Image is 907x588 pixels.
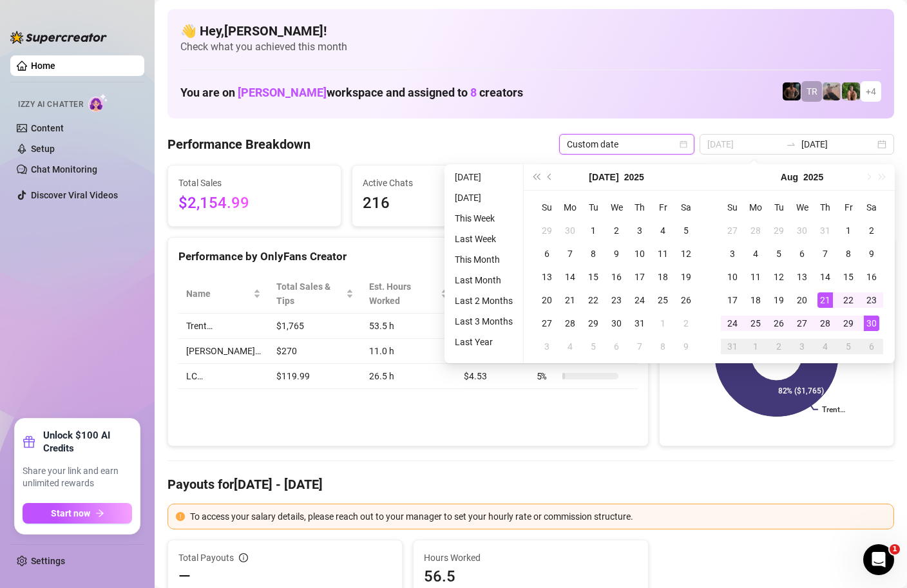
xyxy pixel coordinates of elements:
li: Last 2 Months [450,293,518,308]
span: gift [23,435,35,448]
div: 17 [725,292,740,308]
td: 2025-08-09 [860,242,883,265]
input: End date [801,137,875,151]
td: 2025-07-29 [582,312,605,335]
div: 6 [609,339,624,354]
td: 2025-07-10 [628,242,651,265]
div: 10 [632,246,647,261]
th: Mo [744,196,767,219]
div: 23 [864,292,879,308]
span: $2,154.99 [178,191,330,216]
td: 2025-08-11 [744,265,767,289]
li: Last Year [450,334,518,350]
td: 2025-08-01 [837,219,860,242]
div: 1 [841,223,856,238]
span: 5 % [537,369,557,383]
td: 2025-06-30 [559,219,582,242]
div: 28 [748,223,763,238]
div: To access your salary details, please reach out to your manager to set your hourly rate or commis... [190,509,886,524]
div: 30 [794,223,810,238]
a: Discover Viral Videos [31,190,118,200]
td: 2025-08-31 [721,335,744,358]
td: 2025-07-07 [559,242,582,265]
span: Active Chats [363,176,515,190]
th: Name [178,274,269,314]
td: 2025-07-31 [814,219,837,242]
input: Start date [707,137,781,151]
td: 2025-07-20 [535,289,559,312]
div: 15 [841,269,856,285]
button: Start nowarrow-right [23,503,132,524]
span: Share your link and earn unlimited rewards [23,465,132,490]
div: 1 [748,339,763,354]
div: 2 [609,223,624,238]
div: 27 [725,223,740,238]
div: 30 [864,316,879,331]
td: 2025-07-19 [674,265,698,289]
td: 11.0 h [361,339,456,364]
td: 2025-07-09 [605,242,628,265]
div: 29 [586,316,601,331]
td: 2025-07-28 [559,312,582,335]
div: 29 [539,223,555,238]
div: 6 [864,339,879,354]
div: 3 [794,339,810,354]
span: + 4 [866,84,876,99]
th: Th [628,196,651,219]
td: 2025-08-02 [860,219,883,242]
td: 2025-08-15 [837,265,860,289]
div: 3 [725,246,740,261]
td: 2025-08-12 [767,265,790,289]
td: 2025-08-04 [559,335,582,358]
span: Name [186,287,251,301]
th: Mo [559,196,582,219]
th: Fr [651,196,674,219]
td: 2025-08-22 [837,289,860,312]
span: Start now [51,508,90,518]
span: exclamation-circle [176,512,185,521]
td: 2025-09-03 [790,335,814,358]
td: Trent… [178,314,269,339]
td: 2025-07-01 [582,219,605,242]
td: 2025-08-20 [790,289,814,312]
div: 7 [632,339,647,354]
li: This Week [450,211,518,226]
span: [PERSON_NAME] [238,86,327,99]
strong: Unlock $100 AI Credits [43,429,132,455]
div: 29 [841,316,856,331]
button: Choose a year [803,164,823,190]
td: 2025-08-10 [721,265,744,289]
div: 1 [586,223,601,238]
img: Trent [783,82,801,100]
span: Izzy AI Chatter [18,99,83,111]
td: 2025-08-28 [814,312,837,335]
div: 4 [562,339,578,354]
td: 2025-07-05 [674,219,698,242]
td: 2025-08-05 [582,335,605,358]
td: 2025-08-27 [790,312,814,335]
li: This Month [450,252,518,267]
span: to [786,139,796,149]
div: 3 [539,339,555,354]
div: 23 [609,292,624,308]
div: 17 [632,269,647,285]
div: 11 [748,269,763,285]
button: Choose a year [624,164,644,190]
th: Su [721,196,744,219]
td: 2025-08-07 [628,335,651,358]
td: $270 [269,339,361,364]
td: 2025-06-29 [535,219,559,242]
td: 2025-07-31 [628,312,651,335]
td: 2025-09-01 [744,335,767,358]
div: 6 [794,246,810,261]
div: 8 [841,246,856,261]
td: 2025-07-30 [790,219,814,242]
td: 2025-08-02 [674,312,698,335]
th: Su [535,196,559,219]
div: 27 [539,316,555,331]
button: Choose a month [589,164,618,190]
td: [PERSON_NAME]… [178,339,269,364]
li: Last 3 Months [450,314,518,329]
td: 2025-08-13 [790,265,814,289]
th: Th [814,196,837,219]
